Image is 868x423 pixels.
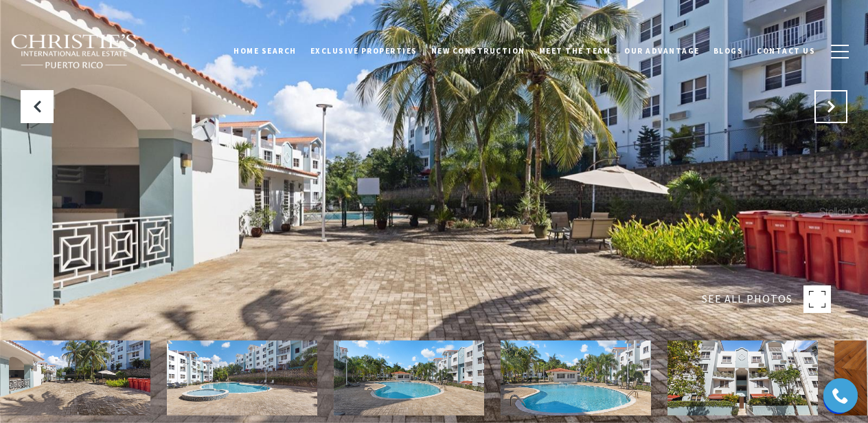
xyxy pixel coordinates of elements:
[814,90,847,123] button: Next Slide
[334,340,484,415] img: 330 RESIDENCES AT ESCORIAL #330
[167,340,317,415] img: 330 RESIDENCES AT ESCORIAL #330
[21,90,54,123] button: Previous Slide
[304,34,424,68] a: Exclusive Properties
[501,340,651,415] img: 330 RESIDENCES AT ESCORIAL #330
[757,46,815,56] span: Contact Us
[227,34,304,68] a: Home Search
[10,34,138,69] img: Christie's International Real Estate black text logo
[424,34,532,68] a: New Construction
[431,46,525,56] span: New Construction
[310,46,418,56] span: Exclusive Properties
[624,46,700,56] span: Our Advantage
[667,340,818,415] img: 330 RESIDENCES AT ESCORIAL #330
[532,34,618,68] a: Meet the Team
[617,34,707,68] a: Our Advantage
[707,34,751,68] a: Blogs
[702,290,792,308] span: SEE ALL PHOTOS
[822,32,858,72] button: button
[713,46,744,56] span: Blogs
